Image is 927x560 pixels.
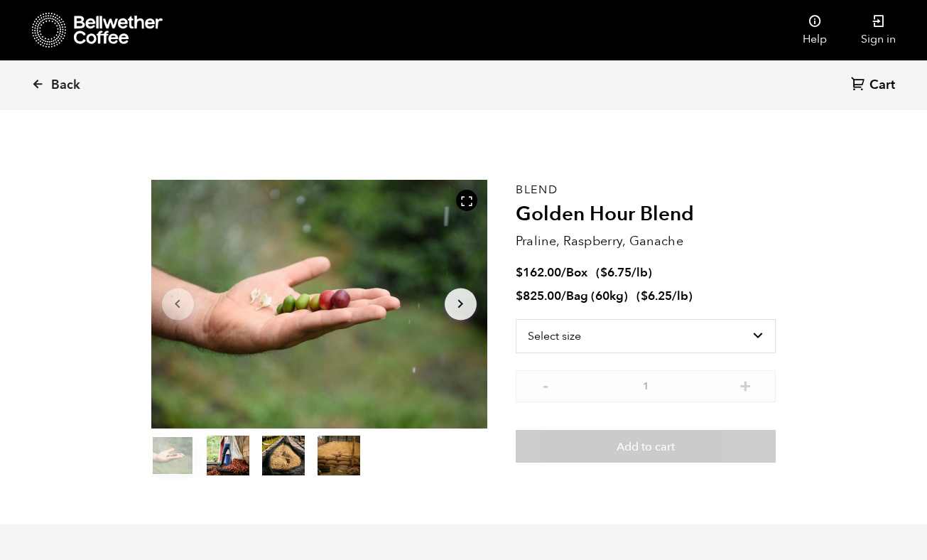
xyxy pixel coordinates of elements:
[600,264,631,281] bdi: 6.75
[516,232,776,251] p: Praline, Raspberry, Ganache
[51,77,80,94] span: Back
[516,264,561,281] bdi: 162.00
[516,288,561,304] bdi: 825.00
[516,203,776,227] h2: Golden Hour Blend
[561,288,566,304] span: /
[641,288,648,304] span: $
[600,264,607,281] span: $
[672,288,688,304] span: /lb
[737,377,754,392] button: +
[516,264,523,281] span: $
[561,264,566,281] span: /
[631,264,648,281] span: /lb
[641,288,672,304] bdi: 6.25
[537,377,555,392] button: -
[636,288,693,304] span: ( )
[596,264,652,281] span: ( )
[566,264,587,281] span: Box
[851,76,899,95] a: Cart
[516,288,523,304] span: $
[566,288,628,304] span: Bag (60kg)
[516,430,776,463] button: Add to cart
[869,77,895,94] span: Cart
